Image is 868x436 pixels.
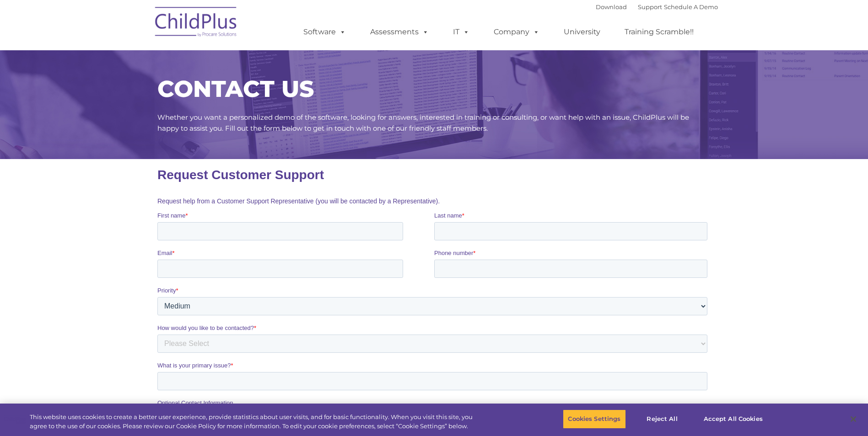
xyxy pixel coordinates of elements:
[157,113,689,133] span: Whether you want a personalized demo of the software, looking for answers, interested in training...
[843,409,863,429] button: Close
[596,3,718,11] font: |
[555,23,609,41] a: University
[699,409,768,429] button: Accept All Cookies
[444,23,479,41] a: IT
[664,3,718,11] a: Schedule A Demo
[361,23,438,41] a: Assessments
[634,409,691,429] button: Reject All
[294,23,355,41] a: Software
[563,409,625,429] button: Cookies Settings
[596,3,627,11] a: Download
[30,413,477,431] div: This website uses cookies to create a better user experience, provide statistics about user visit...
[615,23,703,41] a: Training Scramble!!
[485,23,549,41] a: Company
[151,0,242,46] img: ChildPlus by Procare Solutions
[638,3,662,11] a: Support
[157,75,314,103] span: CONTACT US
